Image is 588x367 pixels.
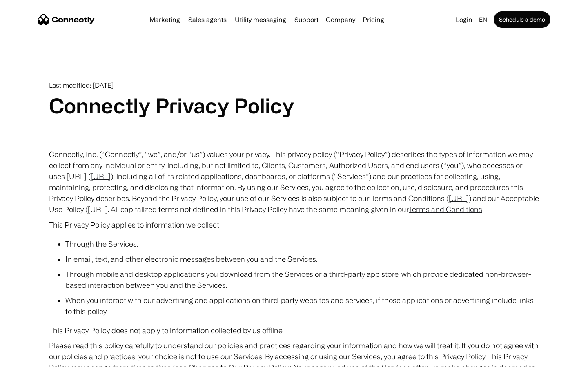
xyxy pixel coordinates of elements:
[185,16,230,23] a: Sales agents
[479,14,487,25] div: en
[65,239,539,250] li: Through the Services.
[65,295,539,317] li: When you interact with our advertising and applications on third-party websites and services, if ...
[49,219,539,230] p: This Privacy Policy applies to information we collect:
[146,16,183,23] a: Marketing
[452,14,476,25] a: Login
[49,93,539,118] h1: Connectly Privacy Policy
[49,133,539,145] p: ‍
[291,16,322,23] a: Support
[16,353,49,364] ul: Language list
[65,254,539,265] li: In email, text, and other electronic messages between you and the Services.
[449,194,469,202] a: [URL]
[8,352,49,364] aside: Language selected: English
[91,172,111,180] a: [URL]
[65,269,539,291] li: Through mobile and desktop applications you download from the Services or a third-party app store...
[359,16,388,23] a: Pricing
[409,205,482,213] a: Terms and Conditions
[49,149,539,215] p: Connectly, Inc. (“Connectly”, “we”, and/or “us”) values your privacy. This privacy policy (“Priva...
[49,325,539,336] p: This Privacy Policy does not apply to information collected by us offline.
[494,11,550,28] a: Schedule a demo
[232,16,290,23] a: Utility messaging
[49,82,539,89] p: Last modified: [DATE]
[49,118,539,129] p: ‍
[326,14,355,25] div: Company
